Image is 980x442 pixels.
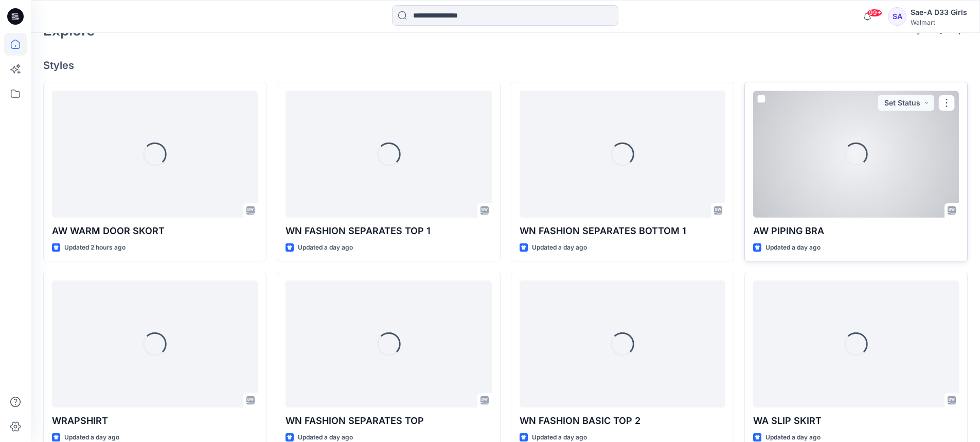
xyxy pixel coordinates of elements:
[911,6,967,19] div: Sae-A D33 Girls
[888,7,906,26] div: SA
[43,59,968,72] h4: Styles
[52,414,258,428] p: WRAPSHIRT
[64,242,126,253] p: Updated 2 hours ago
[867,9,882,17] span: 99+
[753,414,959,428] p: WA SLIP SKIRT
[286,414,491,428] p: WN FASHION SEPARATES TOP
[520,414,725,428] p: WN FASHION BASIC TOP 2
[298,242,353,253] p: Updated a day ago
[52,224,258,238] p: AW WARM DOOR SKORT
[911,19,967,26] div: Walmart
[753,224,959,238] p: AW PIPING BRA
[532,242,587,253] p: Updated a day ago
[520,224,725,238] p: WN FASHION SEPARATES BOTTOM 1
[765,242,821,253] p: Updated a day ago
[43,22,95,39] h2: Explore
[286,224,491,238] p: WN FASHION SEPARATES TOP 1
